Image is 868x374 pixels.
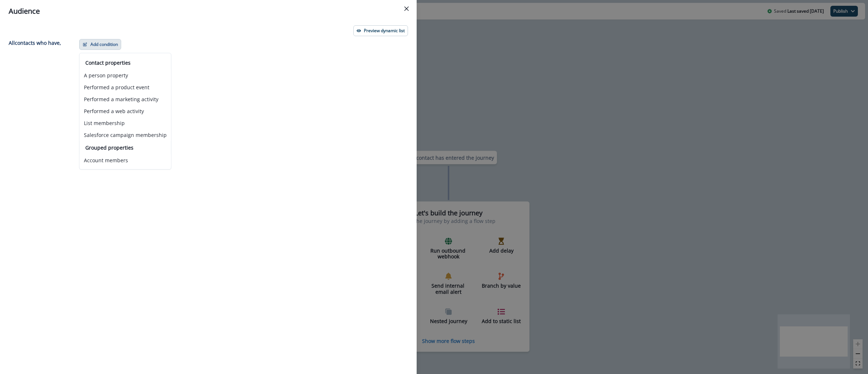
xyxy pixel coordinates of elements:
[353,25,408,36] button: Preview dynamic list
[85,59,165,66] p: Contact properties
[80,93,171,105] button: Performed a marketing activity
[80,129,171,141] button: Salesforce campaign membership
[9,6,408,17] div: Audience
[80,105,171,117] button: Performed a web activity
[9,39,61,47] p: All contact s who have,
[80,69,171,81] button: A person property
[79,39,121,50] button: Add condition
[80,81,171,93] button: Performed a product event
[80,154,171,166] button: Account members
[85,144,165,151] p: Grouped properties
[364,28,405,33] p: Preview dynamic list
[401,3,412,14] button: Close
[80,117,171,129] button: List membership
